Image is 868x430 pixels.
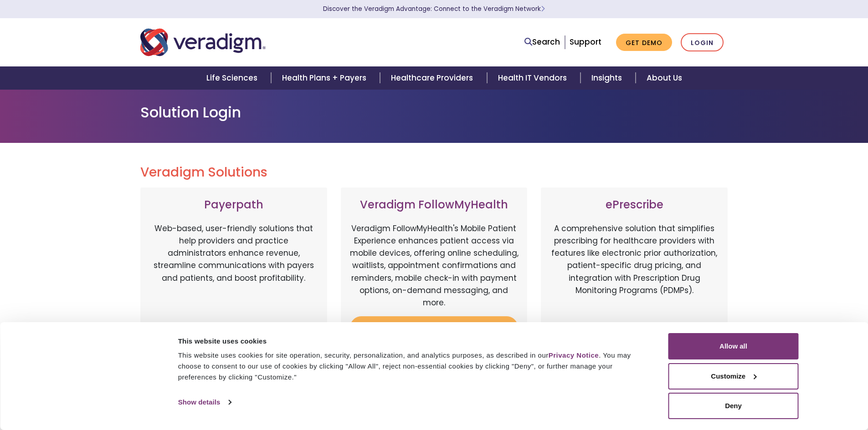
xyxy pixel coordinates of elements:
a: Search [524,36,560,48]
button: Customize [668,363,799,390]
h2: Veradigm Solutions [140,165,728,180]
button: Allow all [668,333,799,359]
p: Veradigm FollowMyHealth's Mobile Patient Experience enhances patient access via mobile devices, o... [350,223,519,309]
div: This website uses cookies for site operation, security, personalization, and analytics purposes, ... [178,350,648,383]
a: Support [570,36,601,47]
h3: Payerpath [149,198,318,212]
a: Insights [580,66,636,90]
a: Life Sciences [195,66,271,90]
h1: Solution Login [140,104,728,121]
h3: Veradigm FollowMyHealth [350,198,519,212]
span: Learn More [541,5,545,13]
a: Health Plans + Payers [271,66,380,90]
button: Deny [668,393,799,419]
a: Get Demo [616,34,672,51]
a: Healthcare Providers [380,66,487,90]
div: This website uses cookies [178,336,648,347]
a: Health IT Vendors [487,66,580,90]
a: Privacy Notice [549,351,599,359]
a: Discover the Veradigm Advantage: Connect to the Veradigm NetworkLearn More [323,5,545,13]
h3: ePrescribe [550,198,719,212]
a: Login [681,33,724,52]
p: Web-based, user-friendly solutions that help providers and practice administrators enhance revenu... [149,223,318,318]
img: Veradigm logo [140,27,266,57]
p: A comprehensive solution that simplifies prescribing for healthcare providers with features like ... [550,223,719,318]
a: Show details [178,395,231,409]
a: About Us [636,66,693,90]
a: Login to Veradigm FollowMyHealth [350,316,519,346]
